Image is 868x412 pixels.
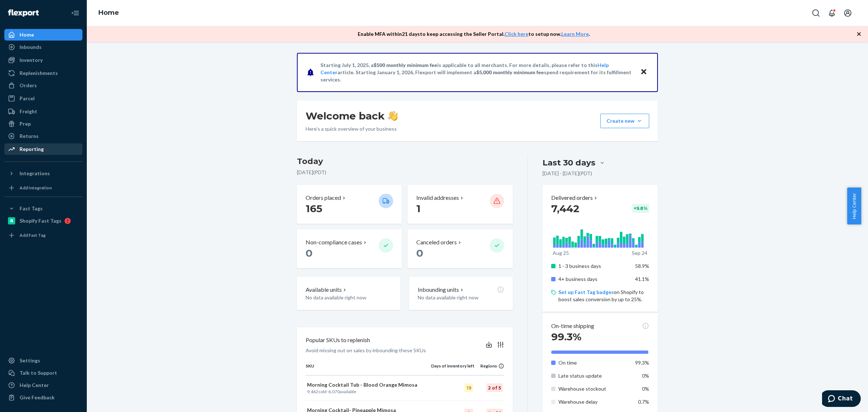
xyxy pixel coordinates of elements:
[20,382,49,389] div: Help Center
[4,367,82,379] button: Talk to Support
[635,263,649,269] span: 58.9%
[558,359,630,366] p: On time
[93,3,125,24] ol: breadcrumbs
[4,41,82,53] a: Inbounds
[4,54,82,66] a: Inventory
[4,230,82,241] a: Add Fast Tag
[20,70,58,77] div: Replenishments
[20,31,34,38] div: Home
[20,82,37,89] div: Orders
[297,230,402,268] button: Non-compliance cases 0
[98,9,119,17] a: Home
[822,390,861,408] iframe: Opens a widget where you can chat to one of our agents
[632,204,649,213] div: + 9.8 %
[307,388,430,395] p: sold · available
[416,202,421,215] span: 1
[20,205,43,212] div: Fast Tags
[297,156,513,167] h3: Today
[639,67,648,77] button: Close
[20,120,31,127] div: Prep
[68,6,82,20] button: Close Navigation
[632,249,647,257] p: Sep 24
[558,289,614,295] a: Set up Fast Tag badges
[558,262,630,270] p: 1 - 3 business days
[4,215,82,227] a: Shopify Fast Tags
[297,185,402,224] button: Orders placed 165
[20,369,57,377] div: Talk to Support
[4,93,82,104] a: Parcel
[20,146,44,153] div: Reporting
[409,277,512,310] button: Inbounding unitsNo data available right now
[464,383,473,392] div: 19
[20,133,39,140] div: Returns
[638,399,649,405] span: 0.7%
[553,249,569,257] p: Aug 25
[542,170,592,177] p: [DATE] - [DATE] ( PDT )
[558,289,649,303] p: on Shopify to boost sales conversion by up to 25%.
[20,56,43,64] div: Inventory
[306,294,392,301] p: No data available right now
[358,30,590,38] p: Enable MFA within 21 days to keep accessing the Seller Portal. to setup now. .
[20,95,35,102] div: Parcel
[307,381,430,388] p: Morning Cocktail Tub - Blood Orange Mimosa
[20,394,55,401] div: Give Feedback
[418,294,504,301] p: No data available right now
[551,331,582,343] span: 99.3%
[847,188,861,224] button: Help Center
[4,130,82,142] a: Returns
[505,31,528,37] a: Click here
[20,217,61,224] div: Shopify Fast Tags
[306,125,398,133] p: Here’s a quick overview of your business
[642,386,649,392] span: 0%
[642,373,649,379] span: 0%
[418,286,459,294] p: Inbounding units
[328,389,340,394] span: 6,070
[306,286,342,294] p: Available units
[4,203,82,214] button: Fast Tags
[4,67,82,79] a: Replenishments
[306,363,431,375] th: SKU
[416,247,423,259] span: 0
[558,372,630,379] p: Late status update
[4,392,82,403] button: Give Feedback
[431,363,475,375] th: Days of inventory left
[320,62,633,83] p: Starting July 1, 2025, a is applicable to all merchants. For more details, please refer to this a...
[475,363,504,369] div: Regions
[551,194,599,202] button: Delivered orders
[825,6,839,20] button: Open notifications
[306,202,322,215] span: 165
[4,80,82,91] a: Orders
[561,31,589,37] a: Learn More
[306,347,426,354] p: Avoid missing out on sales by inbounding these SKUs
[486,383,503,392] div: 2 of 5
[297,277,400,310] button: Available unitsNo data available right now
[306,194,341,202] p: Orders placed
[4,143,82,155] a: Reporting
[20,232,46,238] div: Add Fast Tag
[4,168,82,179] button: Integrations
[8,9,39,17] img: Flexport logo
[20,185,52,191] div: Add Integration
[408,230,512,268] button: Canceled orders 0
[20,108,37,115] div: Freight
[306,109,398,122] h1: Welcome back
[4,182,82,194] a: Add Integration
[4,29,82,41] a: Home
[307,389,318,394] span: 9,462
[306,238,362,247] p: Non-compliance cases
[558,276,630,283] p: 4+ business days
[20,170,50,177] div: Integrations
[416,238,457,247] p: Canceled orders
[542,157,595,168] div: Last 30 days
[4,118,82,130] a: Prep
[841,6,855,20] button: Open account menu
[306,336,370,344] p: Popular SKUs to replenish
[416,194,459,202] p: Invalid addresses
[4,355,82,366] a: Settings
[635,276,649,282] span: 41.1%
[20,43,42,51] div: Inbounds
[809,6,823,20] button: Open Search Box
